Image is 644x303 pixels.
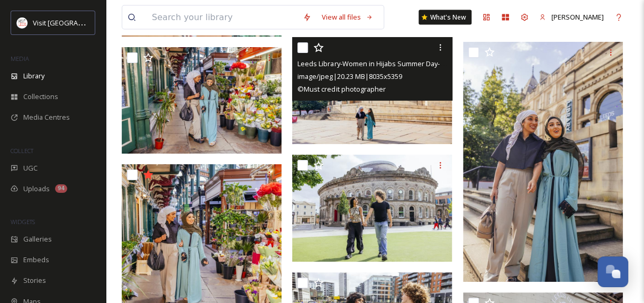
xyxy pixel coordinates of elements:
[23,71,44,81] span: Library
[419,10,471,25] a: What's New
[23,234,52,244] span: Galleries
[316,7,378,28] a: View all files
[597,256,628,287] button: Open Chat
[534,7,609,28] a: [PERSON_NAME]
[23,112,70,122] span: Media Centres
[11,55,29,63] span: MEDIA
[122,47,282,154] img: Kirkgate Market-Florist Stall-cTom Martin-Aug24.jpg
[551,12,604,22] span: [PERSON_NAME]
[292,155,452,262] img: Corn Exchange-Exterior-cTom Martin-Aug24.jpg
[297,84,385,94] span: © Must credit photographer
[297,72,402,81] span: image/jpeg | 20.23 MB | 8035 x 5359
[33,17,115,28] span: Visit [GEOGRAPHIC_DATA]
[55,184,67,193] div: 94
[23,92,58,102] span: Collections
[23,255,49,265] span: Embeds
[23,184,50,194] span: Uploads
[11,218,35,226] span: WIDGETS
[463,42,623,282] img: Leeds Library-Women in Hijabs-cTom Martin-Aug24_VL ONLY.jpg
[11,147,33,155] span: COLLECT
[23,275,46,286] span: Stories
[17,17,28,28] img: download%20(3).png
[297,58,555,68] span: Leeds Library-Women in Hijabs Summer Day-[PERSON_NAME]-[DATE]_VL ONLY.jpg
[23,163,38,173] span: UGC
[147,6,297,29] input: Search your library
